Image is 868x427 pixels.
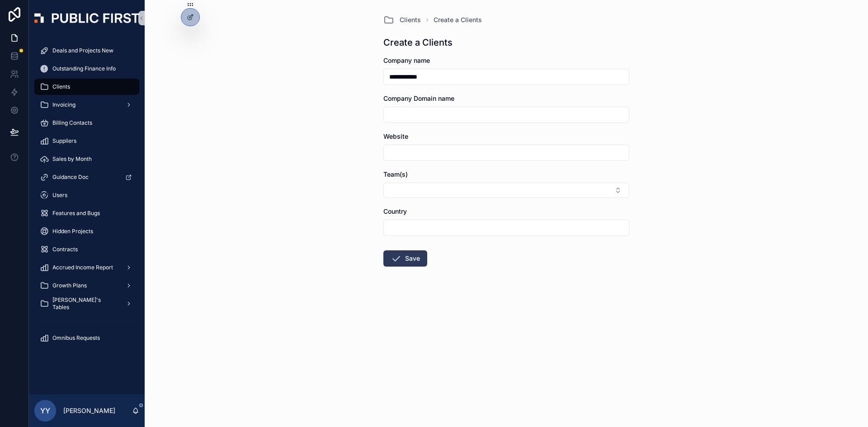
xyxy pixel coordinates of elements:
span: Company Domain name [383,94,454,102]
span: Invoicing [52,101,75,108]
a: Guidance Doc [34,169,139,185]
span: Billing Contacts [52,119,92,127]
span: Country [383,207,407,215]
span: Outstanding Finance Info [52,65,116,72]
span: Team(s) [383,170,408,178]
a: Billing Contacts [34,115,139,131]
a: Accrued Income Report [34,259,139,276]
a: Growth Plans [34,277,139,294]
button: Save [383,250,427,267]
h1: Create a Clients [383,36,453,49]
a: Hidden Projects [34,223,139,239]
a: Outstanding Finance Info [34,61,139,77]
span: [PERSON_NAME]'s Tables [52,296,118,311]
a: Clients [383,14,421,25]
a: Sales by Month [34,151,139,167]
span: Company name [383,56,430,64]
a: Deals and Projects New [34,42,139,59]
span: Hidden Projects [52,228,93,235]
span: Clients [400,15,421,24]
a: Create a Clients [434,15,482,24]
button: Select Button [383,183,629,198]
span: Omnibus Requests [52,334,100,342]
img: App logo [34,13,139,23]
span: YY [40,405,50,416]
span: Features and Bugs [52,210,100,217]
span: Contracts [52,246,78,253]
span: Website [383,132,408,140]
p: [PERSON_NAME] [63,406,115,415]
span: Accrued Income Report [52,264,113,271]
span: Sales by Month [52,155,92,163]
span: Clients [52,83,70,90]
a: [PERSON_NAME]'s Tables [34,296,139,312]
a: Omnibus Requests [34,330,139,346]
a: Suppliers [34,133,139,149]
span: Users [52,192,67,199]
span: Deals and Projects New [52,47,113,54]
a: Clients [34,79,139,95]
div: scrollable content [29,36,145,358]
span: Suppliers [52,137,76,145]
a: Users [34,187,139,203]
span: Guidance Doc [52,174,89,181]
a: Contracts [34,241,139,258]
span: Growth Plans [52,282,87,289]
a: Features and Bugs [34,205,139,221]
a: Invoicing [34,97,139,113]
